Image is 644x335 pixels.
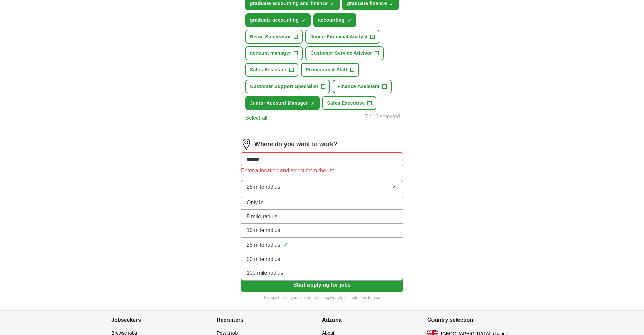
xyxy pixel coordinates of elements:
[250,50,291,57] span: account manager
[245,30,303,44] button: Retail Supervisor
[247,183,280,191] span: 25 mile radius
[250,17,299,24] span: graduate accounting
[247,226,280,234] span: 10 mile radius
[245,46,303,60] button: account manager
[245,96,320,110] button: Junior Account Manager✓
[330,1,335,7] span: ✓
[247,241,280,249] span: 25 mile radius
[318,17,344,24] span: accounting
[283,240,288,249] span: ✓
[322,96,376,110] button: Sales Executive
[247,269,283,277] span: 100 mile radius
[301,18,305,23] span: ✓
[427,311,533,330] h4: Country selection
[338,83,380,90] span: Finance Assistant
[306,66,347,73] span: Promotional Staff
[313,13,356,27] button: accounting✓
[390,1,394,7] span: ✓
[245,114,267,122] button: Select all
[305,46,384,60] button: Customer Service Advisor
[245,80,330,93] button: Customer Support Specialist
[241,278,403,292] button: Start applying for jobs
[250,33,291,40] span: Retail Supervisor
[310,33,368,40] span: Junior Financial Analyst
[333,80,392,93] button: Finance Assistant
[247,213,277,221] span: 5 mile radius
[241,295,403,301] p: By registering, you consent to us applying to suitable jobs for you
[327,99,365,107] span: Sales Executive
[310,50,372,57] span: Customer Service Advisor
[250,66,287,73] span: Sales Assistant
[241,180,403,194] button: 25 mile radius
[241,139,252,150] img: location.png
[305,30,379,44] button: Junior Financial Analyst
[250,83,318,90] span: Customer Support Specialist
[247,199,264,207] span: Only in
[245,13,311,27] button: graduate accounting✓
[247,255,280,263] span: 50 mile radius
[365,113,400,122] div: 7 / 10 selected
[241,166,403,175] div: Enter a location and select from the list
[347,18,351,23] span: ✓
[254,140,337,149] label: Where do you want to work?
[250,99,308,107] span: Junior Account Manager
[301,63,359,77] button: Promotional Staff
[245,63,298,77] button: Sales Assistant
[311,101,315,106] span: ✓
